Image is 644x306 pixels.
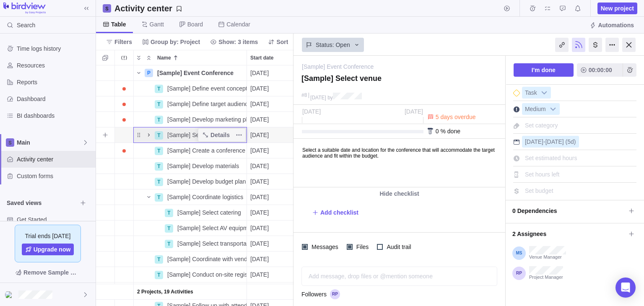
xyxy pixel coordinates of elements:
[134,189,247,205] div: Name
[154,65,247,80] div: [Sample] Event Conference
[157,69,234,77] span: [Sample] Event Conference
[165,224,173,233] div: T
[165,209,173,217] div: T
[250,224,269,232] span: [DATE]
[17,21,35,29] span: Search
[250,255,269,263] span: [DATE]
[103,36,135,48] span: Filters
[247,65,297,81] div: Start date
[23,267,80,277] span: Remove Sample Data
[276,38,288,46] span: Sort
[115,127,134,143] div: Trouble indication
[525,155,577,161] span: Set estimated hours
[247,81,297,96] div: Start date
[527,3,538,14] span: Time logs
[151,38,200,46] span: Group by: Project
[320,208,358,217] span: Add checklist
[144,52,154,64] span: Collapse
[99,129,111,141] span: Add sub-activity
[17,172,92,180] span: Custom forms
[154,50,247,65] div: Name
[111,3,186,14] span: Save your current layout and filters as a View
[247,283,297,298] div: Start date
[155,178,163,186] div: T
[115,143,134,158] div: Trouble indication
[34,245,71,254] span: Upgrade now
[250,193,269,201] span: [DATE]
[134,174,247,189] div: Name
[134,284,247,300] div: Name
[134,143,247,158] div: Name
[527,6,538,13] a: Time logs
[157,54,171,62] span: Name
[155,85,163,93] div: T
[164,283,247,298] div: [Sample] Manage the event
[134,236,247,252] div: Name
[233,129,245,141] span: More actions
[532,65,556,75] span: I'm done
[115,267,134,283] div: Trouble indication
[164,81,247,96] div: [Sample] Define event concept
[207,36,261,48] span: Show: 3 items
[605,38,619,52] div: More actions
[134,267,247,283] div: Name
[302,108,321,115] span: [DATE]
[250,177,269,186] span: [DATE]
[247,236,297,252] div: Start date
[513,90,520,96] div: This is a milestone
[525,187,553,194] span: Set budget
[164,96,247,112] div: [Sample] Define target audience
[145,69,153,77] div: P
[134,96,247,112] div: Name
[115,236,134,252] div: Trouble indication
[139,36,203,48] span: Group by: Project
[17,215,92,224] span: Get Started
[150,20,164,29] span: Gantt
[164,189,247,205] div: [Sample] Coordinate logistics
[167,162,239,170] span: [Sample] Develop materials
[155,255,163,264] div: T
[167,100,247,108] span: [Sample] Define target audience
[210,131,230,139] span: Details
[327,95,333,101] span: by
[167,255,247,263] span: [Sample] Coordinate with vendors and sponsors
[134,112,247,127] div: Name
[247,267,297,283] div: Start date
[525,122,558,129] span: Set category
[597,3,637,14] span: New project
[155,116,163,124] div: T
[622,38,636,52] div: Close
[167,115,247,124] span: [Sample] Develop marketing plan
[589,65,612,75] span: 00:00:00
[589,38,602,52] div: Billing
[293,187,505,200] div: Hide checklist
[115,65,134,81] div: Trouble indication
[165,240,173,248] div: T
[308,241,340,253] span: Messages
[17,44,92,53] span: Time logs history
[312,207,358,218] span: Add checklist
[247,112,297,127] div: Start date
[572,3,584,14] span: Notifications
[96,65,293,306] div: grid
[115,96,134,112] div: Trouble indication
[572,38,585,52] div: Unfollow
[310,95,326,101] span: [DATE]
[99,52,111,64] span: Selection mode
[557,3,569,14] span: Approval requests
[529,254,566,260] span: Venue Manager
[134,252,247,267] div: Name
[316,41,350,49] span: Status: Open
[247,174,297,189] div: Start date
[615,277,636,298] div: Open Intercom Messenger
[167,193,243,201] span: [Sample] Coordinate logistics
[17,61,92,70] span: Resources
[164,158,247,174] div: [Sample] Develop materials
[115,205,134,220] div: Trouble indication
[164,267,247,282] div: [Sample] Conduct on-site registration
[522,104,548,115] span: Medium
[115,174,134,189] div: Trouble indication
[522,87,551,99] div: Task
[250,270,269,279] span: [DATE]
[301,290,327,298] span: Followers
